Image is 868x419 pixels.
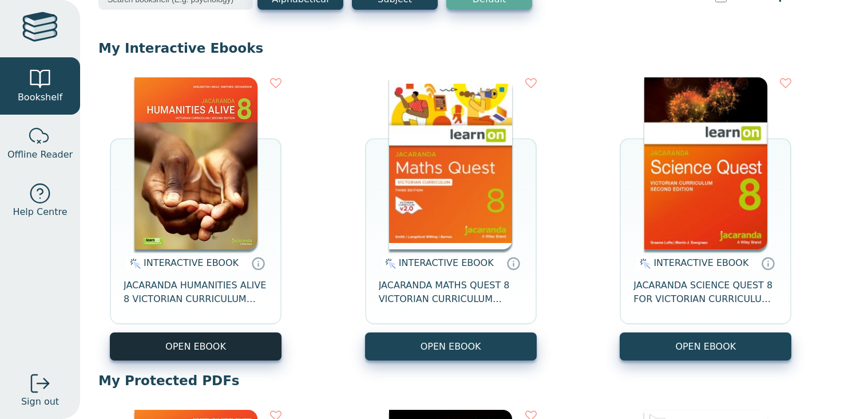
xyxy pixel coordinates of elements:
button: OPEN EBOOK [365,332,537,361]
span: Bookshelf [18,91,62,104]
img: interactive.svg [126,257,141,271]
a: Interactive eBooks are accessed online via the publisher’s portal. They contain interactive resou... [506,256,520,270]
span: Offline Reader [7,148,73,162]
button: OPEN EBOOK [110,332,282,361]
img: fffb2005-5288-ea11-a992-0272d098c78b.png [644,77,767,249]
img: interactive.svg [382,257,396,271]
span: JACARANDA SCIENCE QUEST 8 FOR VICTORIAN CURRICULUM LEARNON 2E EBOOK [633,279,778,306]
a: Interactive eBooks are accessed online via the publisher’s portal. They contain interactive resou... [761,256,775,270]
p: My Protected PDFs [98,372,850,389]
img: c004558a-e884-43ec-b87a-da9408141e80.jpg [389,77,512,249]
img: bee2d5d4-7b91-e911-a97e-0272d098c78b.jpg [134,77,257,249]
img: interactive.svg [636,257,651,271]
a: Interactive eBooks are accessed online via the publisher’s portal. They contain interactive resou... [251,256,265,270]
span: INTERACTIVE EBOOK [653,257,748,268]
span: INTERACTIVE EBOOK [399,257,494,268]
span: JACARANDA MATHS QUEST 8 VICTORIAN CURRICULUM LEARNON EBOOK 3E [379,279,523,306]
span: INTERACTIVE EBOOK [144,257,239,268]
span: Sign out [21,395,59,409]
span: Help Centre [13,205,67,219]
span: JACARANDA HUMANITIES ALIVE 8 VICTORIAN CURRICULUM LEARNON EBOOK 2E [124,279,268,306]
p: My Interactive Ebooks [98,40,850,57]
button: OPEN EBOOK [620,332,791,361]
